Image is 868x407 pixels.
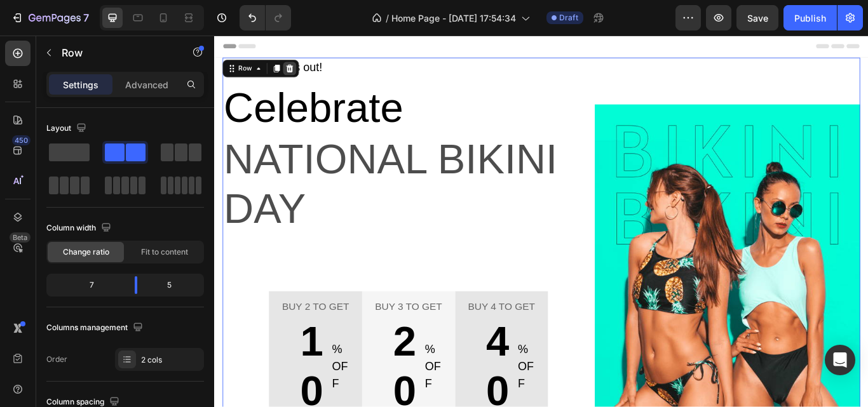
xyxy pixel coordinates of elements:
div: Publish [794,11,826,25]
div: 7 [49,276,125,294]
button: 7 [5,5,95,30]
span: Change ratio [63,246,109,258]
p: Buy 3 to get [182,308,271,325]
p: 7 [83,10,89,25]
div: Open Intercom Messenger [825,345,855,375]
button: Save [736,5,778,30]
span: Home Page - [DATE] 17:54:34 [391,11,516,25]
iframe: Design area [214,36,868,407]
span: Fit to content [141,246,188,258]
span: / [386,11,389,25]
div: 450 [12,135,31,145]
div: Beta [10,232,31,243]
div: Row [25,33,46,44]
div: Column width [46,220,114,237]
p: Row [62,45,170,60]
div: Order [46,354,67,365]
p: Advanced [125,78,168,91]
span: Draft [559,12,578,23]
span: Save [747,13,768,23]
div: Columns management [46,319,146,337]
p: Settings [63,78,98,91]
div: 2 cols [141,354,201,366]
div: Undo/Redo [240,5,291,30]
p: Buy 4 to get [290,308,380,325]
div: Layout [46,120,89,137]
button: Publish [783,5,837,30]
div: 5 [147,276,201,294]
